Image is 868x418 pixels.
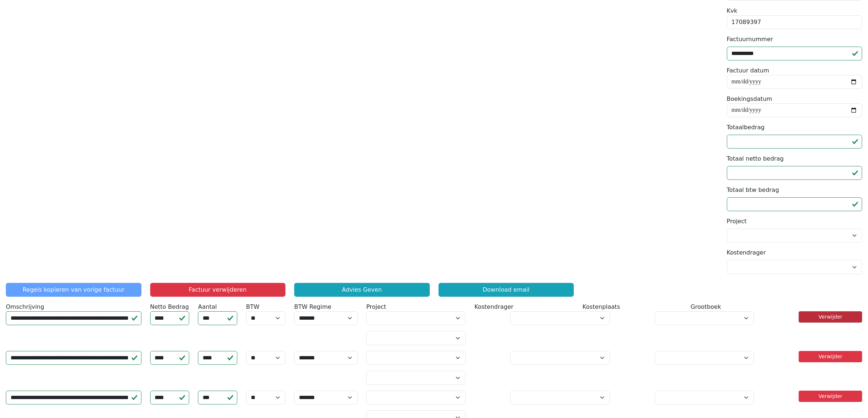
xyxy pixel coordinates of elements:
[727,7,737,15] label: Kvk
[246,303,260,311] label: BTW
[294,283,430,297] a: Advies Geven
[150,283,286,297] button: Factuur verwijderen
[799,391,862,402] a: Verwijder
[727,217,747,226] label: Project
[799,311,862,323] a: Verwijder
[366,303,386,311] label: Project
[439,283,574,297] a: Download email
[799,351,862,362] a: Verwijder
[727,123,765,132] label: Totaalbedrag
[294,303,331,311] label: BTW Regime
[727,95,772,103] label: Boekingsdatum
[727,15,863,29] div: 17089397
[474,303,513,311] label: Kostendrager
[727,186,779,194] label: Totaal btw bedrag
[691,303,721,311] label: Grootboek
[150,303,189,311] label: Netto Bedrag
[727,154,784,163] label: Totaal netto bedrag
[198,303,217,311] label: Aantal
[727,66,770,75] label: Factuur datum
[727,248,766,257] label: Kostendrager
[727,35,773,44] label: Factuurnummer
[6,303,44,311] label: Omschrijving
[583,303,620,311] label: Kostenplaats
